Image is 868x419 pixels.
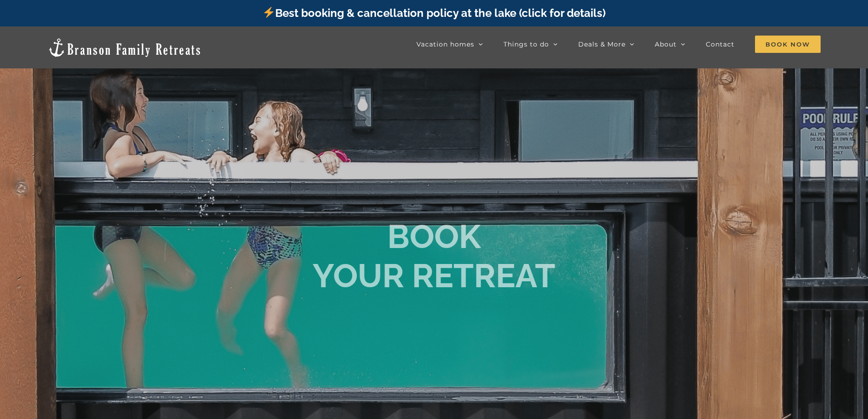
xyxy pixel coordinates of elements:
a: Deals & More [578,35,634,53]
a: Contact [706,35,734,53]
a: About [655,35,685,53]
span: Deals & More [578,41,626,47]
span: Contact [706,41,734,47]
span: Vacation homes [416,41,474,47]
a: Book Now [755,35,821,53]
a: Things to do [503,35,558,53]
a: Best booking & cancellation policy at the lake (click for details) [262,6,605,20]
span: Things to do [503,41,549,47]
b: BOOK YOUR RETREAT [313,217,555,295]
span: About [655,41,677,47]
img: Branson Family Retreats Logo [47,37,202,58]
img: ⚡️ [263,7,274,18]
span: Book Now [755,36,821,53]
nav: Main Menu [416,35,821,53]
a: Vacation homes [416,35,483,53]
